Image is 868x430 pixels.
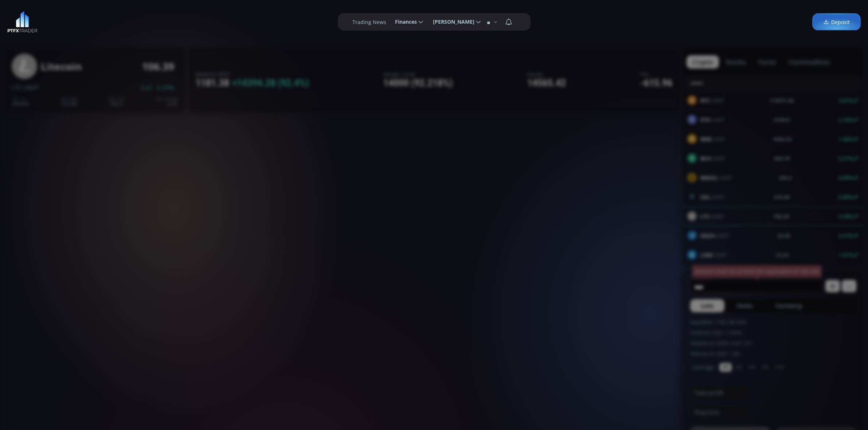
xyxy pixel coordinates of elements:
img: LOGO [7,11,38,33]
span: Finances [390,15,417,29]
span: [PERSON_NAME] [428,15,474,29]
span: Deposit [823,18,850,26]
a: Deposit [812,13,861,31]
label: Trading News [352,18,386,26]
